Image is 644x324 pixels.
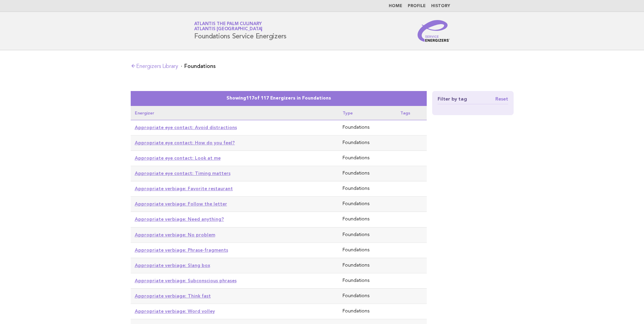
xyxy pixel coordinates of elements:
td: Foundations [338,120,396,136]
td: Foundations [338,242,396,258]
a: Appropriate eye contact: Look at me [135,155,221,161]
h4: Filter by tag [438,96,508,104]
td: Foundations [338,151,396,166]
a: History [431,4,450,8]
td: Foundations [338,288,396,304]
a: Appropriate verbiage: Subconscious phrases [135,278,237,283]
span: 117 [246,96,254,101]
caption: Showing of 117 Energizers in Foundations [131,91,427,106]
span: Atlantis [GEOGRAPHIC_DATA] [194,27,263,32]
a: Appropriate verbiage: Need anything? [135,216,224,222]
td: Foundations [338,166,396,181]
h1: Foundations Service Energizers [194,22,287,40]
a: Appropriate verbiage: Follow the letter [135,201,227,206]
td: Foundations [338,212,396,227]
td: Foundations [338,181,396,197]
a: Home [389,4,402,8]
img: Service Energizers [418,20,450,42]
th: Type [338,106,396,120]
a: Appropriate verbiage: Think fast [135,293,211,299]
td: Foundations [338,136,396,151]
td: Foundations [338,258,396,273]
td: Foundations [338,197,396,212]
a: Energizers Library [131,64,178,69]
a: Appropriate eye contact: How do you feel? [135,140,235,145]
a: Appropriate verbiage: Phrase-fragments [135,247,228,253]
a: Profile [408,4,426,8]
a: Appropriate verbiage: Slang box [135,263,210,268]
td: Foundations [338,304,396,319]
a: Reset [495,96,508,101]
a: Atlantis The Palm CulinaryAtlantis [GEOGRAPHIC_DATA] [194,22,263,31]
td: Foundations [338,227,396,242]
li: Foundations [181,64,216,69]
a: Appropriate eye contact: Timing matters [135,170,231,176]
th: Tags [396,106,426,120]
a: Appropriate verbiage: No problem [135,232,215,237]
td: Foundations [338,273,396,288]
a: Appropriate verbiage: Favorite restaurant [135,186,233,191]
a: Appropriate verbiage: Word volley [135,308,215,314]
a: Appropriate eye contact: Avoid distractions [135,125,237,130]
th: Energizer [131,106,339,120]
